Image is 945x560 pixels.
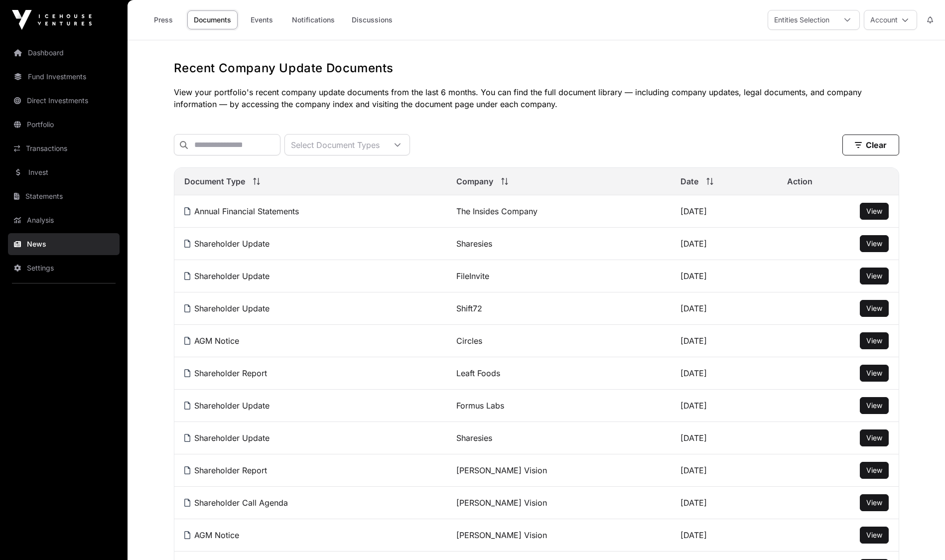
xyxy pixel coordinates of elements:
td: [DATE] [671,487,778,519]
button: View [860,365,889,382]
a: View [866,433,882,443]
button: View [860,397,889,414]
button: View [860,300,889,317]
span: Action [787,175,812,187]
a: Events [242,10,281,29]
span: Date [680,175,698,187]
a: Sharesies [456,239,492,249]
button: Clear [842,135,899,155]
a: AGM Notice [184,336,239,346]
span: View [866,433,882,442]
td: [DATE] [671,422,778,454]
span: Document Type [184,175,245,187]
span: View [866,466,882,474]
a: [PERSON_NAME] Vision [456,465,547,475]
p: View your portfolio's recent company update documents from the last 6 months. You can find the fu... [174,86,899,110]
a: Shareholder Update [184,239,270,249]
td: [DATE] [671,357,778,390]
img: Icehouse Ventures Logo [12,10,92,30]
td: [DATE] [671,454,778,487]
span: View [866,369,882,377]
a: View [866,303,882,313]
a: Formus Labs [456,401,504,411]
td: [DATE] [671,390,778,422]
a: View [866,498,882,508]
a: Shareholder Update [184,303,270,313]
button: Account [864,10,917,30]
span: Company [456,175,493,187]
td: [DATE] [671,195,778,228]
span: View [866,239,882,248]
a: View [866,239,882,249]
a: Dashboard [8,42,120,64]
a: Circles [456,336,482,346]
a: Statements [8,185,120,207]
a: AGM Notice [184,530,239,540]
td: [DATE] [671,325,778,357]
span: View [866,207,882,215]
a: View [866,530,882,540]
button: View [860,268,889,284]
button: View [860,235,889,252]
a: Annual Financial Statements [184,206,299,216]
h1: Recent Company Update Documents [174,60,899,76]
a: View [866,336,882,346]
a: Portfolio [8,114,120,136]
span: View [866,401,882,410]
a: Discussions [345,10,399,29]
div: Select Document Types [285,135,386,155]
a: [PERSON_NAME] Vision [456,530,547,540]
span: View [866,336,882,345]
iframe: Chat Widget [895,512,945,560]
button: View [860,332,889,349]
a: Shareholder Update [184,401,270,411]
td: [DATE] [671,519,778,552]
td: [DATE] [671,260,778,292]
span: View [866,272,882,280]
a: Shareholder Update [184,433,270,443]
span: View [866,531,882,539]
a: Analysis [8,209,120,231]
a: Transactions [8,138,120,159]
button: View [860,494,889,511]
a: View [866,271,882,281]
button: View [860,462,889,479]
td: [DATE] [671,292,778,325]
a: Fund Investments [8,66,120,88]
a: View [866,206,882,216]
span: View [866,498,882,507]
a: Invest [8,161,120,183]
a: Shareholder Report [184,465,267,475]
a: Shareholder Report [184,368,267,378]
a: Settings [8,257,120,279]
div: Entities Selection [768,10,835,29]
a: Shareholder Call Agenda [184,498,288,508]
td: [DATE] [671,228,778,260]
span: View [866,304,882,312]
a: Shareholder Update [184,271,270,281]
a: FileInvite [456,271,489,281]
a: View [866,368,882,378]
a: Leaft Foods [456,368,500,378]
button: View [860,527,889,544]
button: View [860,429,889,446]
a: Sharesies [456,433,492,443]
button: View [860,203,889,220]
a: Documents [187,10,238,29]
a: Notifications [285,10,341,29]
a: View [866,465,882,475]
a: Shift72 [456,303,482,313]
a: [PERSON_NAME] Vision [456,498,547,508]
a: Press [143,10,183,29]
a: Direct Investments [8,90,120,112]
a: View [866,401,882,411]
a: The Insides Company [456,206,538,216]
a: News [8,233,120,255]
